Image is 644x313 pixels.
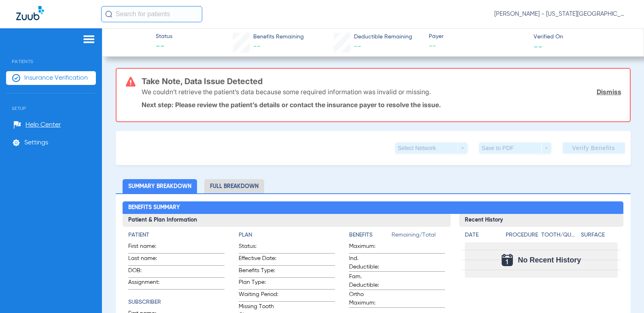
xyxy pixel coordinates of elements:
[239,266,278,277] span: Benefits Type:
[156,41,172,53] span: --
[465,231,499,242] app-breakdown-title: Date
[6,93,96,111] span: Setup
[25,121,61,129] span: Help Center
[16,6,44,20] img: Zuub Logo
[239,290,278,301] span: Waiting Period:
[128,266,168,277] span: DOB:
[142,101,621,109] p: Next step: Please review the patient’s details or contact the insurance payer to resolve the issue.
[156,32,172,41] span: Status
[142,88,431,96] p: We couldn’t retrieve the patient’s data because some required information was invalid or missing.
[506,231,538,242] app-breakdown-title: Procedure
[204,179,264,193] li: Full Breakdown
[349,290,389,307] span: Ortho Maximum:
[541,231,578,239] h4: Tooth/Quad
[24,74,88,82] span: Insurance Verification
[429,41,526,51] span: --
[349,273,389,290] span: Fam. Deductible:
[239,254,278,265] span: Effective Date:
[123,201,623,214] h2: Benefits Summary
[128,231,225,239] h4: Patient
[101,6,202,22] input: Search for patients
[506,231,538,239] h4: Procedure
[239,231,335,239] h4: Plan
[6,47,96,64] span: Patients
[502,254,513,266] img: Calendar
[354,43,361,50] span: --
[597,88,621,96] a: Dismiss
[429,32,526,41] span: Payer
[253,33,304,41] span: Benefits Remaining
[534,42,542,51] span: --
[459,214,623,227] h3: Recent History
[349,231,392,239] h4: Benefits
[83,34,95,44] img: hamburger-icon
[349,242,389,253] span: Maximum:
[105,11,112,18] img: Search Icon
[354,33,412,41] span: Deductible Remaining
[581,231,618,242] app-breakdown-title: Surface
[518,256,581,264] span: No Recent History
[465,231,499,239] h4: Date
[349,254,389,271] span: Ind. Deductible:
[239,278,278,289] span: Plan Type:
[494,10,628,18] span: [PERSON_NAME] - [US_STATE][GEOGRAPHIC_DATA] Dental - [GEOGRAPHIC_DATA]
[349,231,392,242] app-breakdown-title: Benefits
[534,33,631,41] span: Verified On
[123,179,197,193] li: Summary Breakdown
[126,77,136,87] img: error-icon
[123,214,451,227] h3: Patient & Plan Information
[128,278,168,289] span: Assignment:
[128,242,168,253] span: First name:
[253,43,261,50] span: --
[581,231,618,239] h4: Surface
[142,77,621,85] h3: Take Note, Data Issue Detected
[541,231,578,242] app-breakdown-title: Tooth/Quad
[392,231,445,242] span: Remaining/Total
[128,254,168,265] span: Last name:
[13,121,61,129] a: Help Center
[128,298,225,307] h4: Subscriber
[239,242,278,253] span: Status:
[24,139,48,147] span: Settings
